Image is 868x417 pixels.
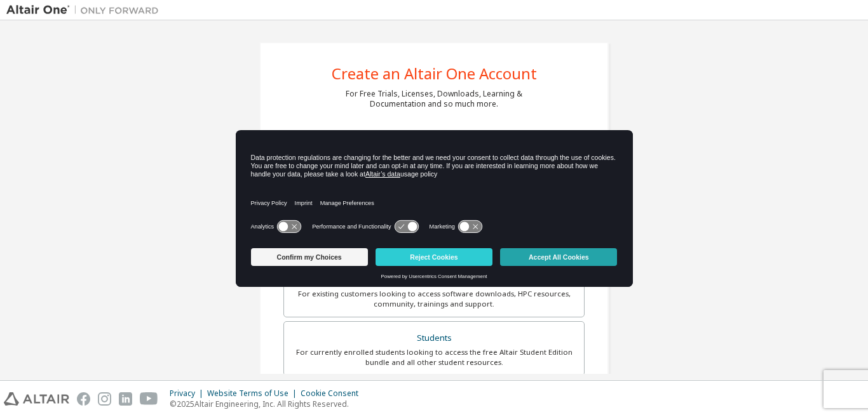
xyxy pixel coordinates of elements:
div: Privacy [170,388,207,399]
img: linkedin.svg [119,392,132,406]
div: Website Terms of Use [207,388,301,399]
div: For existing customers looking to access software downloads, HPC resources, community, trainings ... [292,289,576,309]
img: altair_logo.svg [4,392,69,406]
img: Altair One [6,4,165,17]
img: facebook.svg [77,392,90,406]
div: Cookie Consent [301,388,366,399]
img: instagram.svg [98,392,111,406]
p: © 2025 Altair Engineering, Inc. All Rights Reserved. [170,399,366,409]
div: Create an Altair One Account [332,66,537,81]
div: Students [292,329,576,347]
div: For currently enrolled students looking to access the free Altair Student Edition bundle and all ... [292,347,576,367]
div: For Free Trials, Licenses, Downloads, Learning & Documentation and so much more. [346,89,522,109]
img: youtube.svg [140,392,158,406]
